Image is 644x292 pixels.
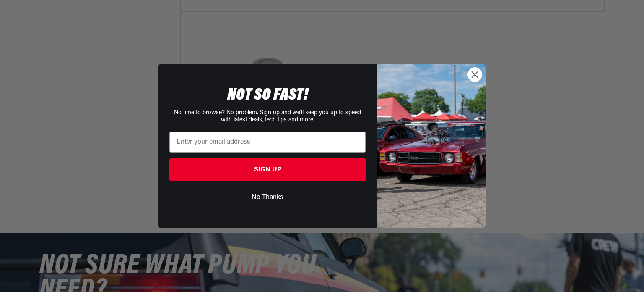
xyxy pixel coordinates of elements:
[174,110,361,123] span: No time to browse? No problem. Sign up and we'll keep you up to speed with latest deals, tech tip...
[169,132,366,153] input: Enter your email address
[169,158,366,181] button: SIGN UP
[227,87,308,104] span: NOT SO FAST!
[377,64,486,228] img: 85cdd541-2605-488b-b08c-a5ee7b438a35.jpeg
[467,67,482,82] button: Close dialog
[169,189,366,205] button: No Thanks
